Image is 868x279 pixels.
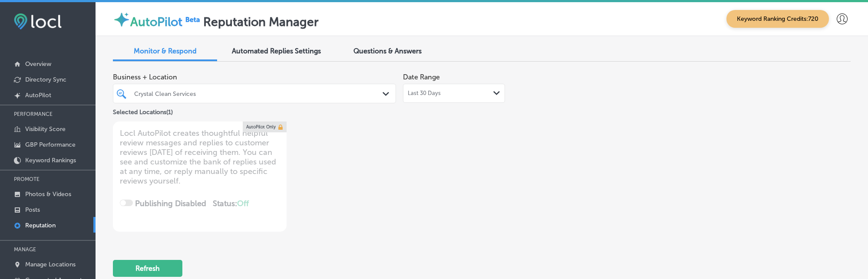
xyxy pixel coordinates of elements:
span: Keyword Ranking Credits: 720 [726,10,829,28]
label: AutoPilot [130,15,182,29]
p: Photos & Videos [25,190,71,198]
p: Visibility Score [25,125,66,133]
label: Reputation Manager [203,15,319,29]
p: Overview [25,60,51,68]
p: Posts [25,206,40,213]
span: Automated Replies Settings [232,47,321,55]
p: Selected Locations ( 1 ) [113,105,173,116]
span: Last 30 Days [408,90,441,97]
img: Beta [182,15,203,24]
div: Crystal Clean Services [134,90,383,97]
p: GBP Performance [25,141,76,148]
img: fda3e92497d09a02dc62c9cd864e3231.png [14,13,62,30]
p: Reputation [25,222,56,229]
label: Date Range [403,73,440,81]
p: AutoPilot [25,92,51,99]
img: autopilot-icon [113,11,130,28]
p: Manage Locations [25,261,76,268]
button: Refresh [113,260,182,277]
span: Questions & Answers [353,47,422,55]
p: Keyword Rankings [25,157,76,164]
span: Business + Location [113,73,396,81]
p: Directory Sync [25,76,66,83]
span: Monitor & Respond [134,47,197,55]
